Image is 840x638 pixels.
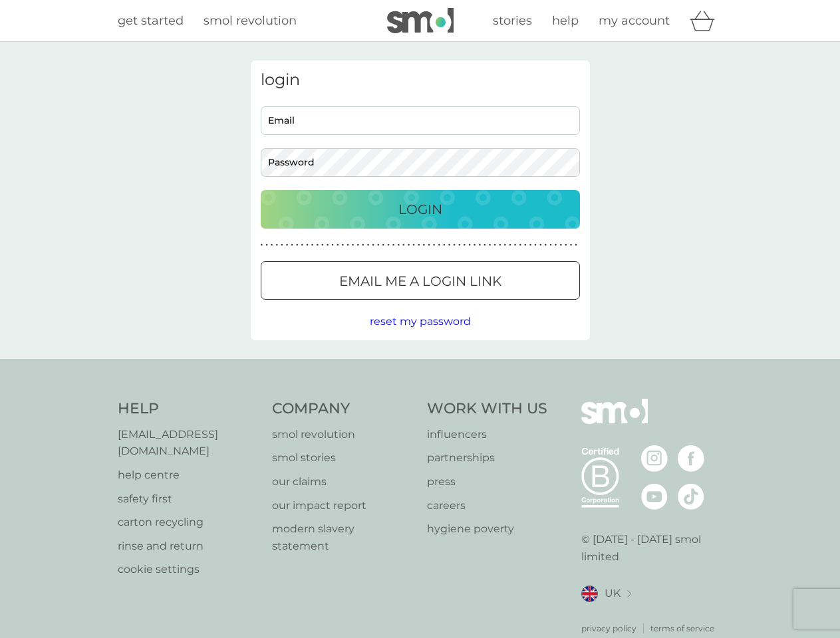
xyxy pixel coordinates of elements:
[529,242,532,249] p: ●
[509,242,511,249] p: ●
[261,261,580,300] button: Email me a login link
[641,483,668,510] img: visit the smol Youtube page
[370,313,471,330] button: reset my password
[291,242,293,249] p: ●
[581,399,648,444] img: smol
[392,242,395,249] p: ●
[397,242,400,249] p: ●
[599,11,670,31] a: my account
[418,242,420,249] p: ●
[261,70,580,90] h3: login
[275,242,278,249] p: ●
[272,520,414,554] a: modern slavery statement
[427,399,547,419] h4: Work With Us
[370,315,471,328] span: reset my password
[555,242,557,249] p: ●
[433,242,436,249] p: ●
[427,449,547,467] p: partnerships
[382,242,385,249] p: ●
[402,242,405,249] p: ●
[627,590,631,597] img: select a new location
[272,399,414,419] h4: Company
[301,242,304,249] p: ●
[352,242,354,249] p: ●
[581,531,723,565] p: © [DATE] - [DATE] smol limited
[265,242,268,249] p: ●
[559,242,562,249] p: ●
[398,199,442,220] p: Login
[549,242,552,249] p: ●
[362,242,364,249] p: ●
[118,514,259,531] a: carton recycling
[545,242,547,249] p: ●
[367,242,370,249] p: ●
[575,242,577,249] p: ●
[448,242,451,249] p: ●
[272,426,414,443] a: smol revolution
[650,622,714,635] p: terms of service
[261,242,263,249] p: ●
[565,242,567,249] p: ●
[427,426,547,443] a: influencers
[605,585,621,602] span: UK
[372,242,374,249] p: ●
[552,13,579,28] span: help
[427,520,547,538] a: hygiene poverty
[204,11,297,31] a: smol revolution
[493,13,532,28] span: stories
[427,497,547,514] a: careers
[118,467,259,484] a: help centre
[118,561,259,578] a: cookie settings
[478,242,481,249] p: ●
[272,473,414,490] a: our claims
[438,242,440,249] p: ●
[306,242,309,249] p: ●
[468,242,471,249] p: ●
[272,449,414,467] a: smol stories
[570,242,573,249] p: ●
[347,242,349,249] p: ●
[281,242,283,249] p: ●
[377,242,380,249] p: ●
[316,242,319,249] p: ●
[458,242,461,249] p: ●
[534,242,537,249] p: ●
[118,426,259,460] a: [EMAIL_ADDRESS][DOMAIN_NAME]
[581,585,598,602] img: UK flag
[356,242,359,249] p: ●
[690,7,723,34] div: basket
[337,242,339,249] p: ●
[423,242,426,249] p: ●
[474,242,476,249] p: ●
[387,242,390,249] p: ●
[118,399,259,419] h4: Help
[514,242,517,249] p: ●
[678,483,704,510] img: visit the smol Tiktok page
[296,242,299,249] p: ●
[427,473,547,490] a: press
[493,242,496,249] p: ●
[599,13,670,28] span: my account
[678,445,704,472] img: visit the smol Facebook page
[539,242,542,249] p: ●
[327,242,329,249] p: ●
[499,242,501,249] p: ●
[581,622,636,635] a: privacy policy
[489,242,491,249] p: ●
[331,242,334,249] p: ●
[118,538,259,555] p: rinse and return
[321,242,324,249] p: ●
[493,11,532,31] a: stories
[504,242,507,249] p: ●
[443,242,446,249] p: ●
